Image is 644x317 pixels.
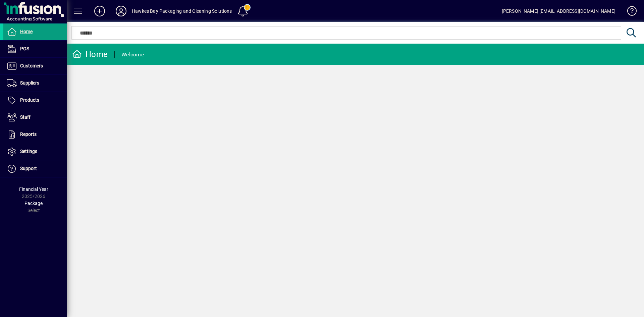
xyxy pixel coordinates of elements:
a: Products [3,92,67,109]
span: Staff [20,114,31,120]
span: Products [20,97,39,103]
button: Profile [110,5,132,17]
button: Add [89,5,110,17]
a: Staff [3,109,67,126]
span: Customers [20,63,43,68]
span: Support [20,166,37,171]
a: Settings [3,143,67,160]
span: POS [20,46,29,51]
div: [PERSON_NAME] [EMAIL_ADDRESS][DOMAIN_NAME] [502,6,615,16]
div: Hawkes Bay Packaging and Cleaning Solutions [132,6,232,16]
span: Home [20,29,33,34]
a: Suppliers [3,75,67,92]
span: Package [24,201,43,206]
a: Customers [3,58,67,74]
a: Knowledge Base [622,1,636,23]
div: Welcome [121,49,144,60]
a: POS [3,41,67,57]
a: Support [3,160,67,177]
span: Suppliers [20,80,39,86]
span: Settings [20,149,37,154]
span: Reports [20,131,37,137]
span: Financial Year [19,187,48,192]
a: Reports [3,126,67,143]
div: Home [72,49,108,60]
